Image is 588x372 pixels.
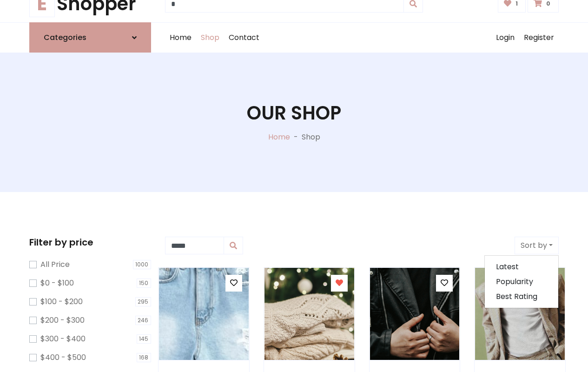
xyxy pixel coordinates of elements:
[268,132,290,142] a: Home
[135,316,152,325] span: 246
[137,334,152,344] span: 145
[165,23,196,53] a: Home
[137,279,152,288] span: 150
[137,353,152,362] span: 168
[40,278,74,289] label: $0 - $100
[29,22,151,53] a: Categories
[40,333,86,345] label: $300 - $400
[40,352,86,363] label: $400 - $500
[29,237,151,248] h5: Filter by price
[40,259,70,270] label: All Price
[290,132,302,143] p: -
[40,315,85,326] label: $200 - $300
[135,297,152,306] span: 295
[519,23,559,53] a: Register
[133,260,152,269] span: 1000
[515,237,559,254] button: Sort by
[224,23,264,53] a: Contact
[40,296,83,307] label: $100 - $200
[485,289,558,304] a: Best Rating
[491,23,519,53] a: Login
[302,132,320,143] p: Shop
[484,255,559,308] div: Sort by
[44,33,86,42] h6: Categories
[485,259,558,274] a: Latest
[247,102,341,124] h1: Our Shop
[485,274,558,289] a: Popularity
[196,23,224,53] a: Shop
